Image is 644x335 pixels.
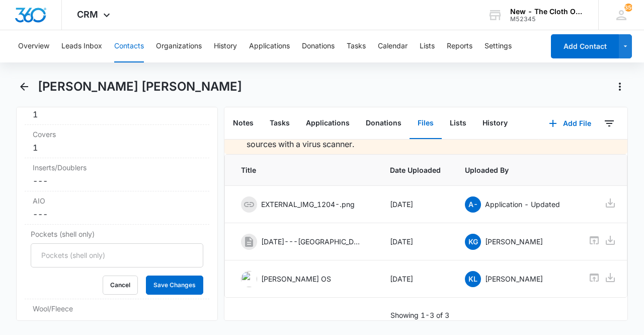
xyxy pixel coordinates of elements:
[33,316,201,328] dd: ---
[358,108,410,139] button: Donations
[474,108,516,139] button: History
[261,236,362,247] p: [DATE]---[GEOGRAPHIC_DATA][PERSON_NAME][GEOGRAPHIC_DATA]---9434636106194298243833.pdf
[156,30,202,62] button: Organizations
[33,142,201,154] div: 1
[601,115,617,131] button: Filters
[465,196,481,213] span: A-
[25,92,209,125] div: Fitteds1
[31,229,203,239] label: Pockets (shell only)
[410,108,442,139] button: Files
[378,223,453,260] td: [DATE]
[347,30,366,62] button: Tasks
[18,30,49,62] button: Overview
[249,30,290,62] button: Applications
[225,108,262,139] button: Notes
[390,165,441,175] span: Date Uploaded
[539,111,601,136] button: Add File
[302,30,335,62] button: Donations
[38,79,242,94] h1: [PERSON_NAME] [PERSON_NAME]
[214,30,237,62] button: History
[447,30,472,62] button: Reports
[25,158,209,191] div: Inserts/Doublers---
[33,108,201,120] div: 1
[510,16,584,23] div: account id
[378,30,408,62] button: Calendar
[261,199,355,210] p: EXTERNAL_IMG_1204-.png
[442,108,474,139] button: Lists
[624,4,632,12] span: 350
[33,175,201,187] dd: ---
[61,30,102,62] button: Leads Inbox
[465,234,481,250] span: KG
[624,4,632,12] div: notifications count
[16,79,32,95] button: Back
[262,108,298,139] button: Tasks
[485,236,543,247] p: [PERSON_NAME]
[551,34,619,58] button: Add Contact
[33,208,201,220] dd: ---
[146,276,203,295] button: Save Changes
[298,108,358,139] button: Applications
[33,195,201,206] label: AIO
[31,243,203,267] input: Pockets (shell only)
[77,9,98,20] span: CRM
[378,260,453,298] td: [DATE]
[33,303,201,314] label: Wool/Fleece
[33,162,201,173] label: Inserts/Doublers
[33,129,201,140] label: Covers
[25,299,209,332] div: Wool/Fleece---
[612,79,628,95] button: Actions
[103,276,138,295] button: Cancel
[114,30,144,62] button: Contacts
[390,310,449,320] p: Showing 1-3 of 3
[420,30,435,62] button: Lists
[465,271,481,287] span: KL
[25,191,209,225] div: AIO---
[485,199,560,210] p: Application - Updated
[510,8,584,16] div: account name
[241,165,366,175] span: Title
[485,30,512,62] button: Settings
[25,125,209,158] div: Covers1
[485,274,543,284] p: [PERSON_NAME]
[465,165,564,175] span: Uploaded By
[261,274,331,284] p: [PERSON_NAME] OS
[378,186,453,223] td: [DATE]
